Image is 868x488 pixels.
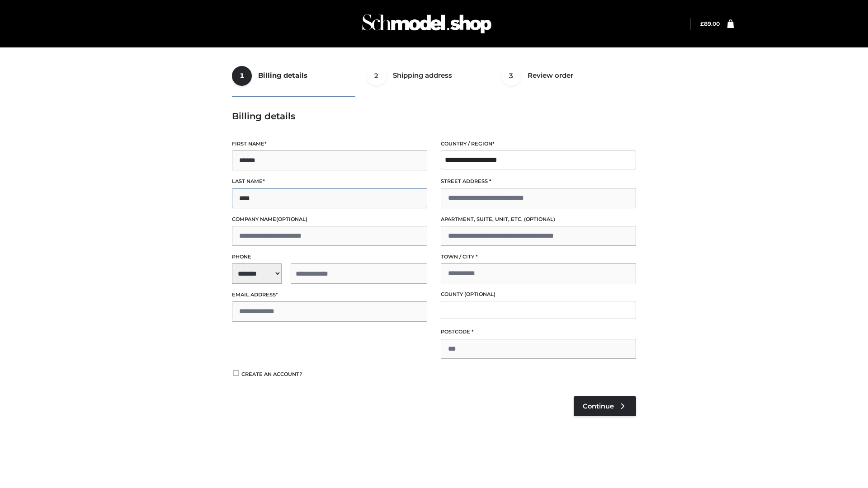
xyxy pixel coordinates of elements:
span: (optional) [276,216,307,222]
label: Apartment, suite, unit, etc. [441,215,636,224]
label: Company name [232,215,427,224]
bdi: 89.00 [700,20,720,27]
input: Create an account? [232,370,240,376]
span: Continue [583,402,614,410]
a: Continue [574,396,636,416]
label: Town / City [441,253,636,261]
label: Email address [232,291,427,299]
span: (optional) [524,216,555,222]
span: £ [700,20,704,27]
label: County [441,290,636,299]
a: £89.00 [700,20,720,27]
label: Street address [441,177,636,186]
label: Phone [232,253,427,261]
h3: Billing details [232,111,636,122]
span: Create an account? [241,371,302,377]
label: Postcode [441,328,636,336]
label: Country / Region [441,140,636,148]
label: First name [232,140,427,148]
label: Last name [232,177,427,186]
span: (optional) [464,291,495,297]
img: Schmodel Admin 964 [359,6,495,42]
